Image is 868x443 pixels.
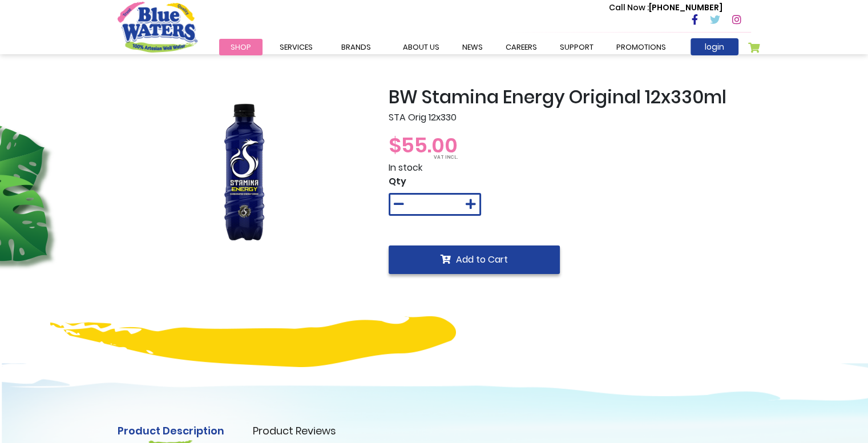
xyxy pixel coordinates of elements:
[494,39,548,55] a: careers
[548,39,605,55] a: support
[451,39,494,55] a: News
[609,2,722,14] p: [PHONE_NUMBER]
[50,316,456,367] img: yellow-design.png
[389,86,751,108] h2: BW Stamina Energy Original 12x330ml
[280,42,313,53] span: Services
[231,42,251,53] span: Shop
[118,2,197,52] a: store logo
[118,423,224,438] a: Product Description
[341,42,371,53] span: Brands
[389,245,560,274] button: Add to Cart
[176,86,313,257] img: bw_stamina_energy_original_12_x_330ml_1.png
[389,131,458,160] span: $55.00
[389,161,422,174] span: In stock
[456,253,508,266] span: Add to Cart
[389,175,406,188] span: Qty
[389,111,751,124] p: STA Orig 12x330
[391,39,451,55] a: about us
[691,38,738,55] a: login
[253,423,336,438] a: Product Reviews
[609,2,649,13] span: Call Now :
[605,39,677,55] a: Promotions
